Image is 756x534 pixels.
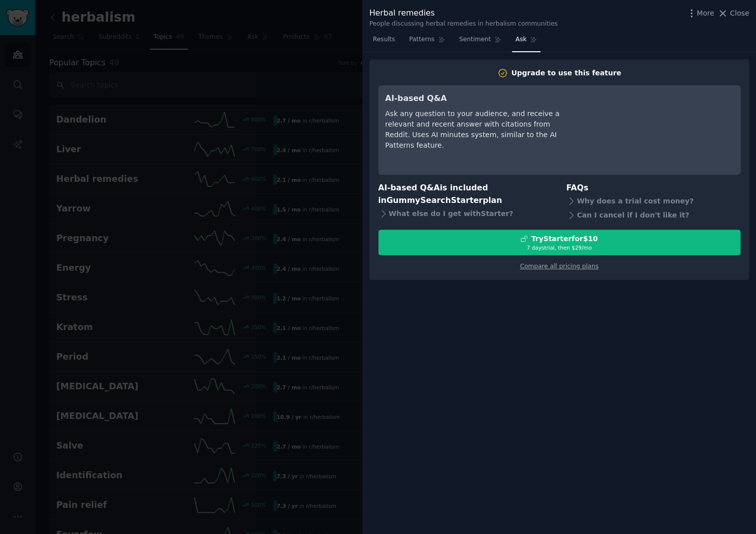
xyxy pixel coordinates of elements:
button: Close [717,8,749,19]
div: Why does a trial cost money? [566,194,740,208]
div: Ask any question to your audience, and receive a relevant and recent answer with citations from R... [385,109,569,151]
div: Try Starter for $10 [531,234,597,244]
span: Sentiment [459,35,491,44]
a: Sentiment [456,32,505,52]
span: Results [373,35,395,44]
h3: AI-based Q&A [385,92,569,105]
button: More [686,8,714,19]
h3: AI-based Q&A is included in plan [378,182,553,206]
span: GummySearch Starter [386,195,482,205]
span: Close [730,8,749,19]
span: Patterns [409,35,434,44]
div: Herbal remedies [369,7,558,20]
div: What else do I get with Starter ? [378,206,553,221]
span: Ask [515,35,526,44]
a: Patterns [405,32,448,52]
div: 7 days trial, then $ 29 /mo [379,244,740,251]
div: People discussing herbal remedies in herbalism communities [369,20,558,29]
a: Compare all pricing plans [520,263,598,270]
a: Results [369,32,398,52]
div: Upgrade to use this feature [511,68,621,78]
span: More [697,8,714,19]
button: TryStarterfor$107 daystrial, then $29/mo [378,230,740,255]
a: Ask [512,32,541,52]
div: Can I cancel if I don't like it? [566,208,740,223]
h3: FAQs [566,182,740,194]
